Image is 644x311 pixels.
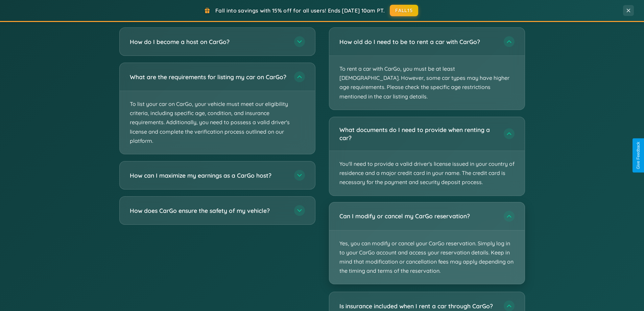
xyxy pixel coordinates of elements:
h3: How do I become a host on CarGo? [130,38,287,46]
div: Give Feedback [636,142,641,169]
p: Yes, you can modify or cancel your CarGo reservation. Simply log in to your CarGo account and acc... [329,230,525,284]
h3: How does CarGo ensure the safety of my vehicle? [130,206,287,215]
h3: What are the requirements for listing my car on CarGo? [130,73,287,81]
span: Fall into savings with 15% off for all users! Ends [DATE] 10am PT. [215,7,385,14]
h3: Can I modify or cancel my CarGo reservation? [339,212,497,220]
h3: How old do I need to be to rent a car with CarGo? [339,38,497,46]
h3: Is insurance included when I rent a car through CarGo? [339,302,497,310]
p: To rent a car with CarGo, you must be at least [DEMOGRAPHIC_DATA]. However, some car types may ha... [329,56,525,110]
h3: How can I maximize my earnings as a CarGo host? [130,171,287,180]
p: You'll need to provide a valid driver's license issued in your country of residence and a major c... [329,151,525,196]
button: FALL15 [390,5,418,16]
h3: What documents do I need to provide when renting a car? [339,126,497,142]
p: To list your car on CarGo, your vehicle must meet our eligibility criteria, including specific ag... [120,91,315,154]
